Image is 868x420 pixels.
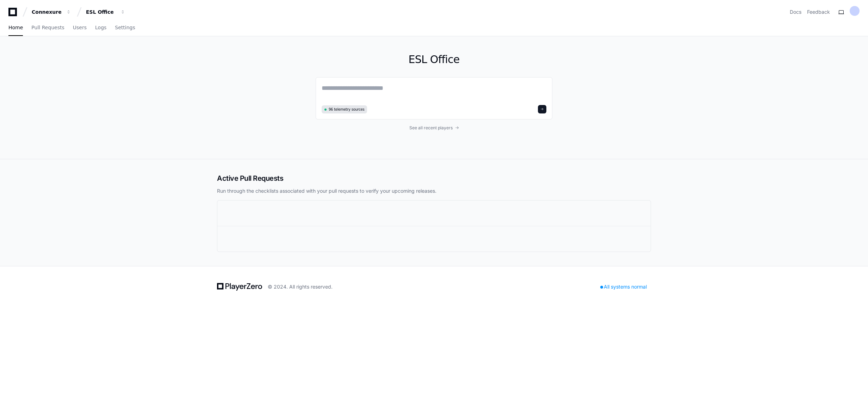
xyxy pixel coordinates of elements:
[95,20,106,36] a: Logs
[8,20,23,36] a: Home
[790,8,801,16] a: Docs
[329,107,364,112] span: 96 telemetry sources
[83,6,128,18] button: ESL Office
[115,25,135,30] span: Settings
[596,282,651,292] div: All systems normal
[115,20,135,36] a: Settings
[73,25,87,30] span: Users
[217,187,651,194] p: Run through the checklists associated with your pull requests to verify your upcoming releases.
[316,53,552,66] h1: ESL Office
[409,125,453,131] span: See all recent players
[31,25,64,30] span: Pull Requests
[95,25,106,30] span: Logs
[217,173,651,183] h2: Active Pull Requests
[316,125,552,131] a: See all recent players
[807,8,830,16] button: Feedback
[29,6,74,18] button: Connexure
[32,8,62,16] div: Connexure
[8,25,23,30] span: Home
[268,283,333,290] div: © 2024. All rights reserved.
[86,8,116,16] div: ESL Office
[73,20,87,36] a: Users
[31,20,64,36] a: Pull Requests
